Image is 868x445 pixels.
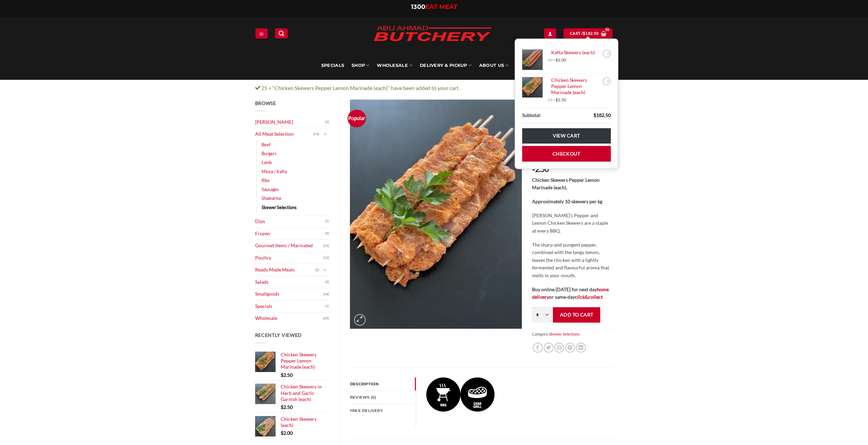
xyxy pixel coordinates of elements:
[281,352,317,370] span: Chicken Skewers Pepper Lemon Marinade (each)
[411,3,457,11] a: 1300EAT MEAT
[593,112,611,118] bdi: 182.50
[548,77,601,96] a: Chicken Skewers Pepper Lemon Marinade (each)
[262,167,287,176] a: Mince / Kafta
[554,343,564,353] a: Email to a Friend
[460,377,495,412] img: Chicken Skewers Pepper Lemon Marinade (each)
[255,228,325,240] a: Frozen
[556,57,566,62] bdi: 2.00
[532,165,549,173] bdi: 2.50
[556,97,558,102] span: $
[350,391,416,404] a: Reviews (0)
[250,84,618,92] div: 25 × “Chicken Skewers Pepper Lemon Marinade (each)” have been added to your cart.
[255,252,323,264] a: Poultry
[532,212,613,235] p: [PERSON_NAME]’s Pepper and Lemon Chicken Skewers are a staple at every BBQ.
[255,276,325,288] a: Salads
[255,128,313,140] a: All Meat Selection
[281,430,293,436] bdi: 2.00
[411,3,425,11] span: 1300
[350,404,416,417] a: FREE Delivery
[321,51,344,80] a: Specials
[262,158,272,167] a: Lamb
[556,57,558,62] span: $
[354,314,366,326] a: Zoom
[350,377,416,390] a: Description
[262,203,297,212] a: Skewer Selections
[323,313,329,324] span: (29)
[549,332,580,336] a: Skewer Selections
[377,51,412,80] a: Wholesale
[548,97,566,103] span: 25 ×
[281,416,317,428] span: Chicken Skewers (each)
[255,100,276,106] span: Browse
[315,265,319,275] span: (2)
[479,51,509,80] a: About Us
[255,240,323,252] a: Gourmet Items / Marinated
[570,30,599,36] span: Cart /
[255,288,323,300] a: Smallgoods
[262,149,277,158] a: Burgers
[281,352,329,370] a: Chicken Skewers Pepper Lemon Marinade (each)
[603,49,611,58] a: Remove Kafta Skewers (each) from cart
[532,241,613,280] p: The sharp and pungent pepper, combined with the tangy lemon, leaves the chicken with a lightly fe...
[532,198,602,204] strong: Approximately 10 skewers per kg
[350,100,522,329] img: Chicken Skewers Pepper Lemon Marinade (each)
[576,343,586,353] a: Share on LinkedIn
[281,372,293,378] bdi: 2.50
[420,51,472,80] a: Delivery & Pickup
[262,176,270,185] a: Ribs
[583,31,599,35] bdi: 182.50
[426,377,460,412] img: Chicken Skewers Pepper Lemon Marinade (each)
[603,77,611,85] a: Remove Chicken Skewers Pepper Lemon Marinade (each) from cart
[563,28,613,38] a: View cart
[532,286,609,300] strong: Buy online [DATE] for next day or same-day
[323,253,329,263] span: (12)
[255,312,323,324] a: Wholesale
[583,30,585,36] span: $
[255,216,325,227] a: Dips
[325,301,329,311] span: (1)
[262,194,281,203] a: Shawarma
[321,131,329,138] button: Toggle
[544,343,554,353] a: Share on Twitter
[281,372,283,378] span: $
[522,112,541,119] strong: Subtotal:
[565,343,575,353] a: Pin on Pinterest
[556,97,566,102] bdi: 2.50
[255,264,315,276] a: Ready Made Meals
[532,165,535,171] span: $
[593,112,596,118] span: $
[425,3,457,11] span: EAT MEAT
[544,28,556,38] a: My account
[281,384,322,402] span: Chicken Skewers in Herb and Garlic Garnish (each)
[548,57,566,63] span: 60 ×
[325,117,329,127] span: (2)
[281,404,293,410] bdi: 2.50
[281,416,329,429] a: Chicken Skewers (each)
[325,277,329,287] span: (2)
[262,140,270,149] a: Beef
[368,21,497,47] img: Abu Ahmad Butchery
[548,49,601,56] a: Kafta Skewers (each)
[575,294,603,300] a: click&collect
[553,307,600,323] button: Add to cart
[352,51,369,80] a: SHOP
[522,128,611,144] a: View cart
[255,28,268,38] a: Menu
[281,404,283,410] span: $
[255,116,325,128] a: [PERSON_NAME]
[323,241,329,251] span: (13)
[325,216,329,226] span: (5)
[281,430,283,436] span: $
[532,177,600,191] strong: Chicken Skewers Pepper Lemon Marinade (each).
[281,384,329,402] a: Chicken Skewers in Herb and Garlic Garnish (each)
[313,129,319,139] span: (74)
[325,228,329,239] span: (9)
[533,343,543,353] a: Share on Facebook
[275,28,288,38] a: Search
[255,300,325,312] a: Specials
[323,289,329,299] span: (18)
[255,332,302,338] span: Recently Viewed
[262,185,279,194] a: Sausages
[532,329,613,339] span: Category:
[321,266,329,274] button: Toggle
